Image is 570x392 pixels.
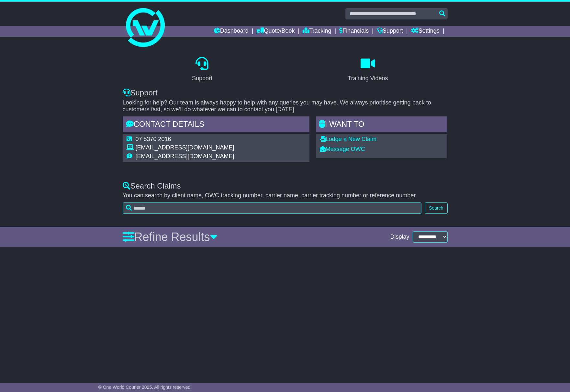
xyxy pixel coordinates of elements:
td: 07 5370 2016 [136,136,234,145]
div: Contact Details [123,116,309,134]
div: Support [123,88,448,98]
a: Lodge a New Claim [320,136,376,142]
p: You can search by client name, OWC tracking number, carrier name, carrier tracking number or refe... [123,192,448,199]
a: Financials [339,26,369,37]
button: Search [425,202,447,214]
a: Quote/Book [256,26,295,37]
a: Support [377,26,403,37]
a: Refine Results [123,230,218,244]
div: Support [192,74,212,83]
a: Support [188,55,217,85]
a: Settings [411,26,440,37]
div: Search Claims [123,181,448,191]
div: Training Videos [348,74,388,83]
td: [EMAIL_ADDRESS][DOMAIN_NAME] [136,153,234,160]
p: Looking for help? Our team is always happy to help with any queries you may have. We always prior... [123,99,448,113]
a: Dashboard [214,26,249,37]
td: [EMAIL_ADDRESS][DOMAIN_NAME] [136,144,234,153]
a: Message OWC [320,146,365,152]
div: I WANT to [316,116,448,134]
a: Training Videos [343,55,392,85]
span: © One World Courier 2025. All rights reserved. [98,385,192,390]
a: Tracking [303,26,331,37]
span: Display [390,234,409,241]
